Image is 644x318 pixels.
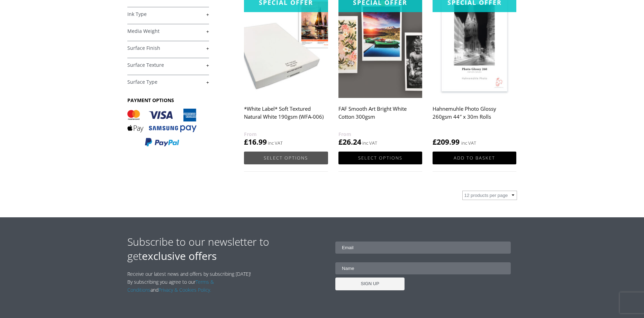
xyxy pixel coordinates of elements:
h3: PAYMENT OPTIONS [127,97,209,103]
span: £ [433,137,437,147]
a: Select options for “FAF Smooth Art Bright White Cotton 300gsm” [338,152,422,164]
h4: Media Weight [127,24,209,38]
span: £ [338,137,343,147]
strong: inc VAT [461,139,476,147]
a: + [127,79,209,85]
bdi: 16.99 [244,137,267,147]
a: + [127,45,209,52]
p: Receive our latest news and offers by subscribing [DATE]! By subscribing you agree to our and [127,270,255,294]
bdi: 26.24 [338,137,361,147]
a: + [127,62,209,69]
a: Select options for “*White Label* Soft Textured Natural White 190gsm (WFA-006)” [244,152,328,164]
h4: Ink Type [127,7,209,21]
a: + [127,11,209,18]
a: Add to basket: “Hahnemuhle Photo Glossy 260gsm 44" x 30m Rolls” [433,152,516,164]
span: £ [244,137,248,147]
h4: Surface Texture [127,58,209,72]
img: PAYMENT OPTIONS [127,109,197,147]
input: Email [335,242,511,254]
bdi: 209.99 [433,137,460,147]
a: Terms & Conditions [127,279,214,293]
h4: Surface Finish [127,41,209,55]
input: SIGN UP [335,278,405,290]
h4: Surface Type [127,75,209,89]
h2: *White Label* Soft Textured Natural White 190gsm (WFA-006) [244,102,328,130]
h2: Hahnemuhle Photo Glossy 260gsm 44″ x 30m Rolls [433,102,516,130]
a: + [127,28,209,35]
a: Privacy & Cookies Policy. [158,287,211,293]
h2: Subscribe to our newsletter to get [127,235,322,263]
strong: exclusive offers [142,249,217,263]
h2: FAF Smooth Art Bright White Cotton 300gsm [338,102,422,130]
input: Name [335,262,511,274]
